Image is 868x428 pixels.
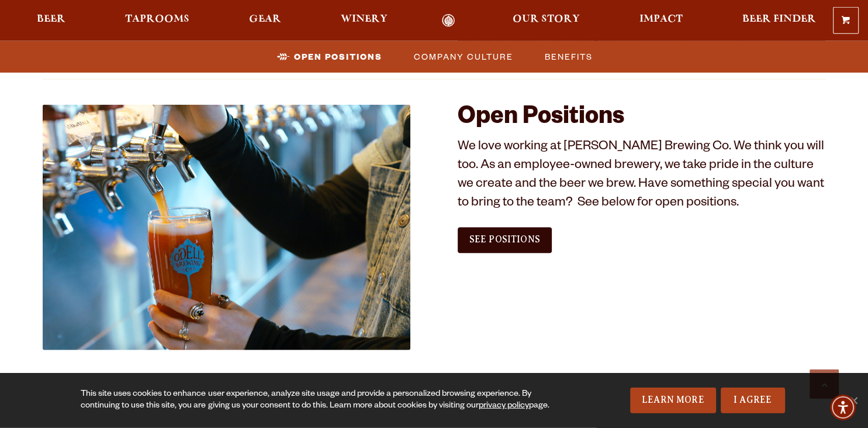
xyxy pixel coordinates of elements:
a: Gear [241,14,289,28]
a: Odell Home [426,14,470,28]
a: Scroll to top [810,369,839,399]
span: Open Positions [294,48,382,65]
a: Beer [29,14,73,28]
a: I Agree [721,388,785,413]
span: Beer [37,15,65,24]
span: Company Culture [414,48,513,65]
a: privacy policy [478,402,528,411]
a: See Positions [458,227,552,253]
a: Learn More [630,388,716,413]
a: Company Culture [407,48,519,65]
a: Taprooms [117,14,197,28]
a: Open Positions [270,48,388,65]
a: Our Story [505,14,587,28]
span: Winery [341,15,388,24]
div: This site uses cookies to enhance user experience, analyze site usage and provide a personalized ... [81,389,566,412]
span: Gear [249,15,281,24]
a: Impact [632,14,690,28]
div: Accessibility Menu [830,395,856,420]
p: We love working at [PERSON_NAME] Brewing Co. We think you will too. As an employee-owned brewery,... [458,139,826,214]
span: Our Story [513,15,580,24]
a: Winery [333,14,395,28]
a: Beer Finder [735,14,824,28]
a: Benefits [538,48,599,65]
span: Beer Finder [742,15,816,24]
h2: Open Positions [458,105,826,133]
span: Impact [639,15,683,24]
span: Taprooms [125,15,189,24]
span: Benefits [545,48,593,65]
img: Jobs_1 [43,105,411,350]
span: See Positions [469,234,540,245]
